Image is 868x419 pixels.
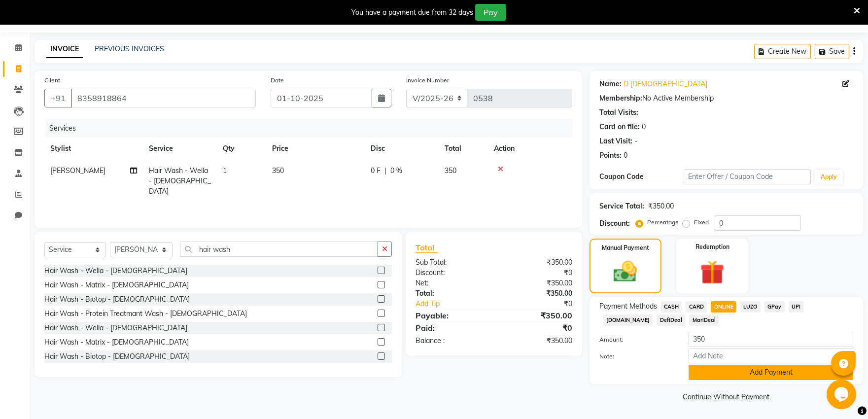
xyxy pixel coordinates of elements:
[624,79,707,89] a: D [DEMOGRAPHIC_DATA]
[494,278,580,288] div: ₹350.00
[408,336,494,346] div: Balance :
[44,337,189,348] div: Hair Wash - Matrix - [DEMOGRAPHIC_DATA]
[599,136,632,146] div: Last Visit:
[46,40,83,58] a: INVOICE
[789,301,804,313] span: UPI
[180,242,378,257] input: Search or Scan
[686,301,707,313] span: CARD
[657,314,685,326] span: DefiDeal
[689,332,853,347] input: Amount
[44,89,72,107] button: +91
[494,288,580,299] div: ₹350.00
[71,89,256,107] input: Search by Name/Mobile/Email/Code
[271,76,284,85] label: Date
[642,122,646,132] div: 0
[764,301,785,313] span: GPay
[439,138,488,160] th: Total
[740,301,761,313] span: LUZO
[266,138,365,160] th: Price
[599,79,622,89] div: Name:
[815,44,849,59] button: Save
[602,244,649,252] label: Manual Payment
[494,322,580,334] div: ₹0
[599,122,640,132] div: Card on file:
[408,257,494,268] div: Sub Total:
[351,7,473,18] div: You have a payment due from 32 days
[599,107,638,118] div: Total Visits:
[217,138,266,160] th: Qty
[416,243,438,253] span: Total
[408,268,494,278] div: Discount:
[488,138,572,160] th: Action
[494,310,580,321] div: ₹350.00
[693,257,732,287] img: _gift.svg
[624,150,627,161] div: 0
[406,76,449,85] label: Invoice Number
[44,280,189,290] div: Hair Wash - Matrix - [DEMOGRAPHIC_DATA]
[95,44,164,53] a: PREVIOUS INVOICES
[494,336,580,346] div: ₹350.00
[592,335,682,344] label: Amount:
[591,392,861,402] a: Continue Without Payment
[149,166,211,196] span: Hair Wash - Wella - [DEMOGRAPHIC_DATA]
[44,266,187,276] div: Hair Wash - Wella - [DEMOGRAPHIC_DATA]
[827,380,858,409] iframe: chat widget
[689,314,719,326] span: MariDeal
[384,166,386,176] span: |
[606,258,644,285] img: _cash.svg
[603,314,653,326] span: [DOMAIN_NAME]
[815,170,843,184] button: Apply
[508,299,580,309] div: ₹0
[365,138,439,160] th: Disc
[408,288,494,299] div: Total:
[494,268,580,278] div: ₹0
[44,309,247,319] div: Hair Wash - Protein Treatmant Wash - [DEMOGRAPHIC_DATA]
[599,93,642,104] div: Membership:
[445,166,456,175] span: 350
[599,201,644,211] div: Service Total:
[408,322,494,334] div: Paid:
[408,299,508,309] a: Add Tip
[44,138,143,160] th: Stylist
[475,4,506,21] button: Pay
[223,166,227,175] span: 1
[689,365,853,380] button: Add Payment
[408,310,494,321] div: Payable:
[684,169,811,184] input: Enter Offer / Coupon Code
[44,351,190,362] div: Hair Wash - Biotop - [DEMOGRAPHIC_DATA]
[494,257,580,268] div: ₹350.00
[647,218,679,227] label: Percentage
[711,301,736,313] span: ONLINE
[44,323,187,333] div: Hair Wash - Wella - [DEMOGRAPHIC_DATA]
[694,218,709,227] label: Fixed
[371,166,381,176] span: 0 F
[44,76,60,85] label: Client
[272,166,284,175] span: 350
[592,352,682,361] label: Note:
[599,150,622,161] div: Points:
[695,243,729,251] label: Redemption
[599,218,630,229] div: Discount:
[408,278,494,288] div: Net:
[390,166,402,176] span: 0 %
[648,201,674,211] div: ₹350.00
[599,172,684,182] div: Coupon Code
[44,294,190,305] div: Hair Wash - Biotop - [DEMOGRAPHIC_DATA]
[50,166,105,175] span: [PERSON_NAME]
[754,44,811,59] button: Create New
[661,301,682,313] span: CASH
[599,93,853,104] div: No Active Membership
[143,138,217,160] th: Service
[45,119,580,138] div: Services
[634,136,637,146] div: -
[599,301,657,312] span: Payment Methods
[689,348,853,363] input: Add Note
